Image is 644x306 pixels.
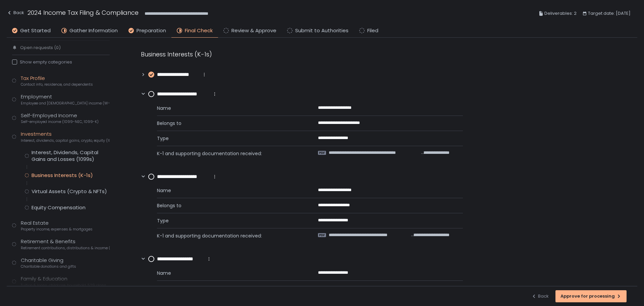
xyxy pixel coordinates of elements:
div: Business Interests (K-1s) [141,50,463,59]
div: Back [531,293,549,299]
span: K-1 and supporting documentation received: [157,150,302,157]
div: Approve for processing [560,293,622,299]
span: Name [157,270,302,276]
span: Belongs to [157,285,302,292]
span: Retirement contributions, distributions & income (1099-R, 5498) [21,246,110,251]
span: Belongs to [157,120,302,127]
span: Charitable donations and gifts [21,264,76,269]
span: Contact info, residence, and dependents [21,82,93,87]
div: Tax Profile [21,75,93,87]
div: Charitable Giving [21,257,76,269]
div: Virtual Assets (Crypto & NFTs) [32,188,107,195]
div: Real Estate [21,219,93,232]
div: Interest, Dividends, Capital Gains and Losses (1099s) [32,149,110,163]
span: Final Check [185,27,213,35]
span: Name [157,187,302,194]
span: Name [157,105,302,112]
span: Type [157,217,302,224]
button: Approve for processing [555,290,627,302]
span: Deliverables: 2 [544,9,577,17]
span: Filed [367,27,378,35]
div: Equity Compensation [32,204,86,211]
span: Employee and [DEMOGRAPHIC_DATA] income (W-2s) [21,101,110,106]
span: Interest, dividends, capital gains, crypto, equity (1099s, K-1s) [21,138,110,143]
span: Gather Information [69,27,118,35]
span: Submit to Authorities [295,27,348,35]
span: Target date: [DATE] [588,9,631,17]
div: Business Interests (K-1s) [32,172,93,179]
span: Get Started [20,27,51,35]
span: Property income, expenses & mortgages [21,227,93,232]
div: Investments [21,130,110,143]
span: Type [157,135,302,142]
span: Belongs to [157,202,302,209]
span: Self-employed income (1099-NEC, 1099-K) [21,119,99,124]
span: K-1 and supporting documentation received: [157,232,302,239]
span: Review & Approve [231,27,276,35]
button: Back [7,8,24,19]
div: Family & Education [21,275,106,288]
div: Employment [21,93,110,106]
button: Back [531,290,549,302]
span: Tuition & loans, childcare, household, 529 plans [21,283,106,288]
div: Self-Employed Income [21,112,99,125]
h1: 2024 Income Tax Filing & Compliance [28,8,139,17]
span: Preparation [137,27,166,35]
div: Back [7,9,24,17]
div: Retirement & Benefits [21,238,110,251]
span: Open requests (0) [20,45,61,51]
